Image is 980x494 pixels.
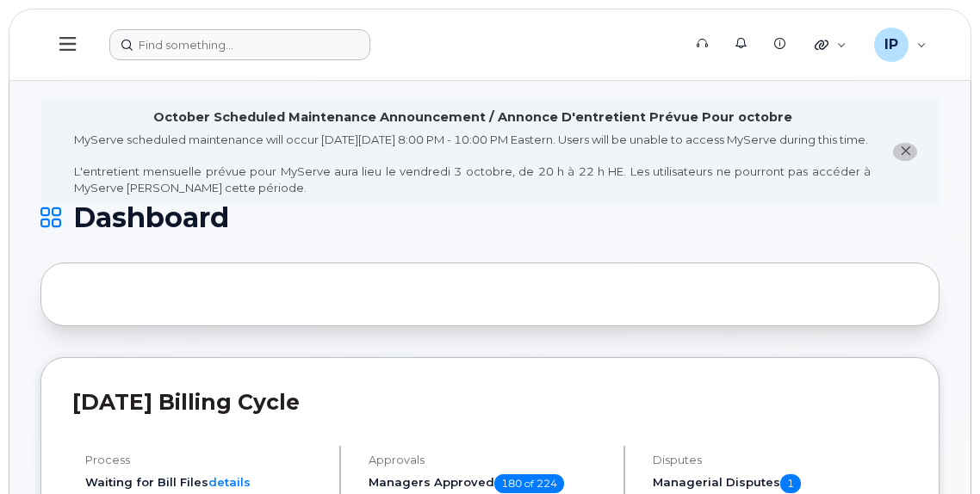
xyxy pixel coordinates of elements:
a: details [208,475,251,489]
h5: Managerial Disputes [653,474,909,493]
h4: Process [85,454,325,466]
div: MyServe scheduled maintenance will occur [DATE][DATE] 8:00 PM - 10:00 PM Eastern. Users will be u... [74,132,871,195]
h4: Approvals [369,454,608,466]
button: close notification [893,143,917,161]
span: Dashboard [73,205,229,231]
span: 1 [780,474,801,493]
div: October Scheduled Maintenance Announcement / Annonce D'entretient Prévue Pour octobre [153,108,792,127]
h4: Disputes [653,454,909,466]
span: 180 of 224 [494,474,564,493]
h5: Managers Approved [369,474,608,493]
li: Waiting for Bill Files [85,474,325,491]
h2: [DATE] Billing Cycle [72,389,908,415]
